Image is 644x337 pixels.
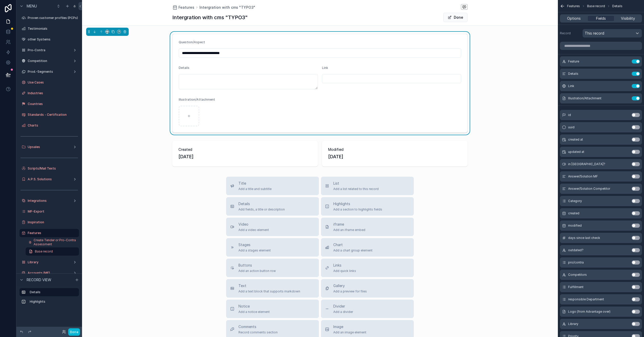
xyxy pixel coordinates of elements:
[568,236,600,240] span: days since last check
[19,229,79,237] a: Features
[238,248,271,252] span: Add a stages element
[321,218,414,236] button: iframeAdd an iframe embed
[333,181,379,186] span: List
[28,37,78,41] label: other Systems
[26,238,79,246] a: Create Tender or Pro-Contra Assessment
[28,271,71,275] label: Accounts (MF)
[226,238,319,257] button: StagesAdd a stages element
[568,113,571,117] span: id
[568,297,604,301] span: responsible Department
[28,59,71,63] label: Competition
[321,259,414,277] button: LinksAdd quick links
[568,162,605,166] span: in [GEOGRAPHIC_DATA]?
[333,187,379,191] span: Add a list related to this record
[19,197,79,205] a: Integrations
[238,228,269,232] span: Add a video element
[568,96,601,100] span: Illustration/Attachment
[322,66,328,70] span: Link
[28,220,78,224] label: Inspiration
[19,269,79,277] a: Accounts (MF)
[28,27,78,31] label: Testimonials
[178,5,194,10] span: Features
[172,5,194,10] a: Features
[19,175,79,183] a: A.P.S. Solutions
[19,143,79,151] a: Upsales
[333,228,365,232] span: Add an iframe embed
[568,211,579,215] span: created
[19,89,79,97] a: Industries
[19,164,79,173] a: Scripts/Mail Texts
[238,330,278,334] span: Record comments section
[28,123,78,128] label: Charts
[179,98,215,101] span: Illustration/Attachment
[28,209,78,214] label: MF-Export
[28,48,71,52] label: Pro-Contra
[321,279,414,298] button: GalleryAdd a preview for files
[333,201,382,206] span: Highlights
[226,279,319,298] button: TextAdd a text block that supports markdown
[333,283,367,288] span: Gallery
[333,207,382,212] span: Add a section to highlights fields
[568,260,584,265] span: pro/contra
[27,4,37,9] span: Menu
[28,231,76,235] label: Features
[568,150,584,154] span: updated at
[28,260,71,264] label: Library
[226,218,319,236] button: VideoAdd a video element
[238,269,276,273] span: Add an action button row
[238,187,271,191] span: Add a title and subtitle
[568,72,578,76] span: Details
[321,238,414,257] button: ChartAdd a chart group element
[238,324,278,329] span: Comments
[19,46,79,54] a: Pro-Contra
[199,5,255,10] a: Intergration with cms "TYPO3"
[568,84,574,88] span: Link
[238,242,271,247] span: Stages
[16,286,82,311] div: scrollable content
[333,222,365,227] span: iframe
[226,177,319,195] button: TitleAdd a title and subtitle
[226,259,319,277] button: ButtonsAdd an action button row
[333,304,353,309] span: Divider
[321,177,414,195] button: ListAdd a list related to this record
[238,201,285,206] span: Details
[333,330,366,334] span: Add an image element
[172,14,248,21] h1: Intergration with cms "TYPO3"
[238,289,300,293] span: Add a text block that supports markdown
[28,113,78,117] label: Standards - Certification
[19,258,79,266] a: Library
[68,328,80,336] button: Done
[568,285,583,289] span: Fulfillment
[28,16,78,20] label: Proven customer profiles (PCPs)
[28,145,71,149] label: Upsales
[35,249,53,254] span: Base record
[28,177,71,181] label: A.P.S. Solutions
[568,125,575,129] span: uuid
[238,283,300,288] span: Text
[568,59,579,64] span: Feature
[28,166,78,171] label: Scripts/Mail Texts
[19,68,79,76] a: Prod.-Segments
[28,102,78,106] label: Countries
[30,290,75,294] label: Details
[333,269,356,273] span: Add quick links
[568,322,578,326] span: Library
[568,224,582,228] span: modified
[621,16,635,21] span: Visibility
[28,70,71,74] label: Prod.-Segments
[596,16,606,21] span: Fields
[19,207,79,216] a: MF-Export
[568,310,610,314] span: Logo (from Advantage over)
[226,197,319,216] button: DetailsAdd fields, a title or description
[238,263,276,268] span: Buttons
[585,31,604,36] span: This record
[568,187,610,191] span: Answer/Solution Competitor
[19,218,79,226] a: Inspiration
[333,324,366,329] span: Image
[226,300,319,318] button: NoticeAdd a notice element
[238,304,270,309] span: Notice
[19,57,79,65] a: Competition
[587,4,605,8] span: Base record
[567,16,581,21] span: Options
